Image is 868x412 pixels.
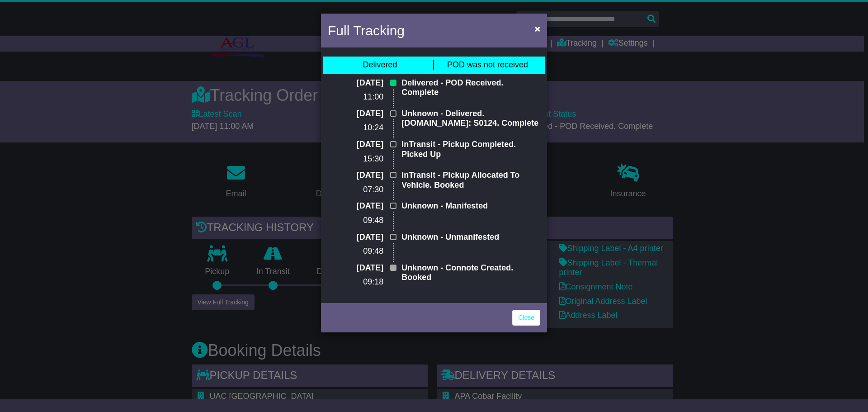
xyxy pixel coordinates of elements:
[363,60,397,70] div: Delivered
[328,154,383,164] p: 15:30
[328,123,383,133] p: 10:24
[401,170,540,190] p: InTransit - Pickup Allocated To Vehicle. Booked
[328,277,383,287] p: 09:18
[328,246,383,256] p: 09:48
[328,170,383,180] p: [DATE]
[512,310,540,326] a: Close
[530,19,545,38] button: Close
[447,60,528,69] span: POD was not received
[401,78,540,98] p: Delivered - POD Received. Complete
[328,185,383,195] p: 07:30
[328,201,383,211] p: [DATE]
[535,24,540,34] span: ×
[328,140,383,150] p: [DATE]
[328,20,405,41] h4: Full Tracking
[401,109,540,128] p: Unknown - Delivered. [DOMAIN_NAME]: S0124. Complete
[328,92,383,102] p: 11:00
[401,140,540,159] p: InTransit - Pickup Completed. Picked Up
[328,263,383,273] p: [DATE]
[401,201,540,211] p: Unknown - Manifested
[328,216,383,226] p: 09:48
[328,78,383,88] p: [DATE]
[401,263,540,283] p: Unknown - Connote Created. Booked
[401,232,540,242] p: Unknown - Unmanifested
[328,109,383,119] p: [DATE]
[328,232,383,242] p: [DATE]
